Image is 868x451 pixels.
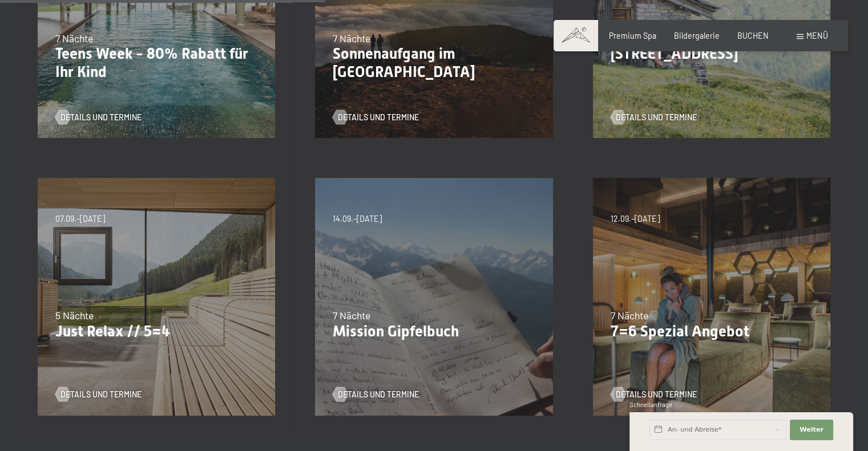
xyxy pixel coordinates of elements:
[333,32,370,44] span: 7 Nächte
[55,309,94,322] span: 5 Nächte
[628,426,631,434] span: 1
[333,213,382,225] span: 14.09.–[DATE]
[609,31,656,40] a: Premium Spa
[60,112,142,123] span: Details und Termine
[611,309,648,322] span: 7 Nächte
[800,425,823,434] span: Weiter
[333,389,419,400] a: Details und Termine
[790,420,833,440] button: Weiter
[611,45,813,63] p: [STREET_ADDRESS]
[611,112,697,123] a: Details und Termine
[324,253,418,264] span: Einwilligung Marketing*
[55,323,257,341] p: Just Relax // 5=4
[338,112,419,123] span: Details und Termine
[611,323,813,341] p: 7=6 Spezial Angebot
[55,389,142,400] a: Details und Termine
[616,112,697,123] span: Details und Termine
[60,389,142,400] span: Details und Termine
[737,31,769,40] a: BUCHEN
[55,213,105,225] span: 07.09.–[DATE]
[55,32,93,44] span: 7 Nächte
[611,213,660,225] span: 12.09.–[DATE]
[338,389,419,400] span: Details und Termine
[333,323,535,341] p: Mission Gipfelbuch
[55,112,142,123] a: Details und Termine
[333,112,419,123] a: Details und Termine
[806,31,828,40] span: Menü
[616,389,697,400] span: Details und Termine
[629,401,672,408] span: Schnellanfrage
[333,309,370,322] span: 7 Nächte
[333,45,535,81] p: Sonnenaufgang im [GEOGRAPHIC_DATA]
[611,389,697,400] a: Details und Termine
[55,45,257,81] p: Teens Week - 80% Rabatt für Ihr Kind
[674,31,720,40] a: Bildergalerie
